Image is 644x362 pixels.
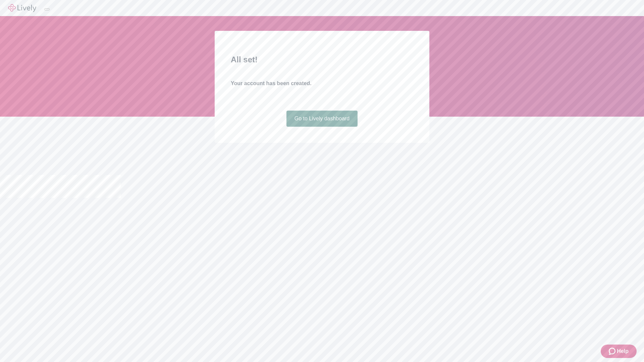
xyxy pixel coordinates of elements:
[609,347,617,355] svg: Zendesk support icon
[617,347,629,355] span: Help
[8,4,36,12] img: Lively
[231,79,413,87] h4: Your account has been created.
[286,111,358,127] a: Go to Lively dashboard
[601,345,637,358] button: Zendesk support iconHelp
[231,54,413,66] h2: All set!
[44,8,50,10] button: Log out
